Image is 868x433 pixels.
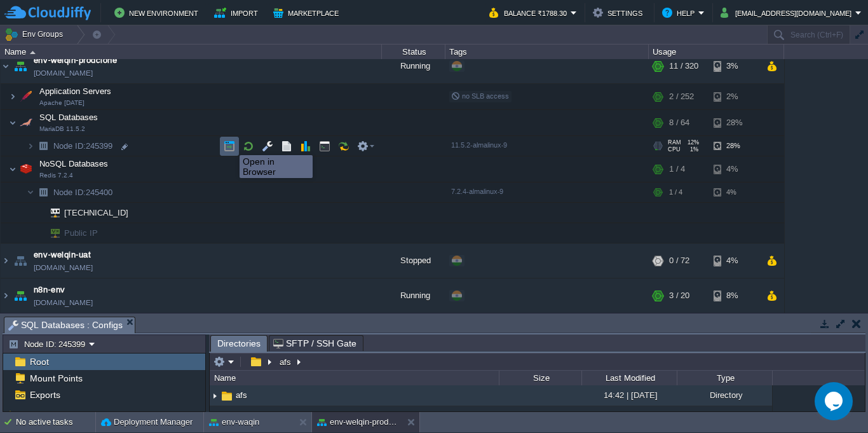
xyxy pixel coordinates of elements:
[39,126,85,134] span: MariaDB 11.5.2
[234,390,249,401] a: afs
[63,209,130,218] a: [TECHNICAL_ID]
[52,188,114,198] span: 245400
[9,157,17,182] img: AMDAwAAAACH5BAEAAAAALAAAAAABAAEAAAICRAEAOw==
[278,356,294,368] button: afs
[714,111,755,136] div: 28%
[382,50,445,84] div: Running
[668,147,681,153] span: CPU
[9,85,17,110] img: AMDAwAAAACH5BAEAAAAALAAAAAABAAEAAAICRAEAOw==
[17,111,35,136] img: AMDAwAAAACH5BAEAAAAALAAAAAABAAEAAAICRAEAOw==
[677,385,772,405] div: Directory
[714,157,755,182] div: 4%
[34,137,52,156] img: AMDAwAAAACH5BAEAAAAALAAAAAABAAEAAAICRAEAOw==
[34,249,91,262] a: env-welqin-uat
[686,147,698,153] span: 1%
[649,45,783,59] div: Usage
[686,140,699,146] span: 12%
[217,336,261,352] span: Directories
[11,279,29,313] img: AMDAwAAAACH5BAEAAAAALAAAAAABAAEAAAICRAEAOw==
[17,157,35,182] img: AMDAwAAAACH5BAEAAAAALAAAAAABAAEAAAICRAEAOw==
[17,410,58,422] span: Favorites
[101,416,193,429] button: Deployment Manager
[34,262,93,275] a: [DOMAIN_NAME]
[446,45,648,59] div: Tags
[9,111,17,136] img: AMDAwAAAACH5BAEAAAAALAAAAAABAAEAAAICRAEAOw==
[243,156,309,177] div: Open in Browser
[1,244,11,278] img: AMDAwAAAACH5BAEAAAAALAAAAAABAAEAAAICRAEAOw==
[583,371,677,385] div: Last Modified
[11,244,29,278] img: AMDAwAAAACH5BAEAAAAALAAAAAABAAEAAAICRAEAOw==
[382,244,445,278] div: Stopped
[214,5,262,20] button: Import
[16,412,95,432] div: No active tasks
[53,188,86,198] span: Node ID:
[382,279,445,313] div: Running
[52,141,114,152] a: Node ID:245399
[210,407,220,427] img: AMDAwAAAACH5BAEAAAAALAAAAAABAAEAAAICRAEAOw==
[220,389,234,403] img: AMDAwAAAACH5BAEAAAAALAAAAAABAAEAAAICRAEAOw==
[209,416,259,429] button: env-waqin
[714,85,755,110] div: 2%
[581,385,677,405] div: 14:42 | [DATE]
[500,371,581,385] div: Size
[34,297,93,310] a: [DOMAIN_NAME]
[30,51,36,54] img: AMDAwAAAACH5BAEAAAAALAAAAAABAAEAAAICRAEAOw==
[34,203,42,223] img: AMDAwAAAACH5BAEAAAAALAAAAAABAAEAAAICRAEAOw==
[27,356,51,368] a: Root
[669,85,694,110] div: 2 / 252
[39,172,73,180] span: Redis 7.2.4
[63,224,100,244] span: Public IP
[273,5,342,20] button: Marketplace
[27,389,62,401] a: Exports
[1,45,381,59] div: Name
[42,203,60,223] img: AMDAwAAAACH5BAEAAAAALAAAAAABAAEAAAICRAEAOw==
[34,224,42,244] img: AMDAwAAAACH5BAEAAAAALAAAAAABAAEAAAICRAEAOw==
[1,50,11,84] img: AMDAwAAAACH5BAEAAAAALAAAAAABAAEAAAICRAEAOw==
[27,373,85,384] a: Mount Points
[63,229,100,238] a: Public IP
[210,353,865,371] input: Click to enter the path
[27,183,34,203] img: AMDAwAAAACH5BAEAAAAALAAAAAABAAEAAAICRAEAOw==
[669,111,689,136] div: 8 / 64
[39,100,85,107] span: Apache [DATE]
[669,244,689,278] div: 0 / 72
[662,5,698,20] button: Help
[451,93,509,100] span: no SLB access
[714,50,755,84] div: 3%
[11,50,29,84] img: AMDAwAAAACH5BAEAAAAALAAAAAABAAEAAAICRAEAOw==
[273,336,356,351] span: SFTP / SSH Gate
[38,159,110,170] span: NoSQL Databases
[220,410,234,424] img: AMDAwAAAACH5BAEAAAAALAAAAAABAAEAAAICRAEAOw==
[669,157,685,182] div: 1 / 4
[53,142,86,151] span: Node ID:
[38,160,110,169] a: NoSQL DatabasesRedis 7.2.4
[42,224,60,244] img: AMDAwAAAACH5BAEAAAAALAAAAAABAAEAAAICRAEAOw==
[63,203,130,223] span: [TECHNICAL_ID]
[52,141,114,152] span: 245399
[669,183,682,203] div: 1 / 4
[815,382,855,420] iframe: chat widget
[38,86,113,97] span: Application Servers
[34,55,117,67] span: env-welqin-prodclone
[38,87,113,97] a: Application ServersApache [DATE]
[52,188,114,198] a: Node ID:245400
[34,284,65,297] a: n8n-env
[451,142,507,149] span: 11.5.2-almalinux-9
[714,183,755,203] div: 4%
[669,50,698,84] div: 11 / 320
[383,45,445,59] div: Status
[34,67,93,80] a: [DOMAIN_NAME]
[714,137,755,156] div: 28%
[17,411,58,421] a: Favorites
[234,411,248,422] a: bin
[210,386,220,406] img: AMDAwAAAACH5BAEAAAAALAAAAAABAAEAAAICRAEAOw==
[38,113,100,123] a: SQL DatabasesMariaDB 11.5.2
[721,5,855,20] button: [EMAIL_ADDRESS][DOMAIN_NAME]
[678,371,772,385] div: Type
[8,338,89,350] button: Node ID: 245399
